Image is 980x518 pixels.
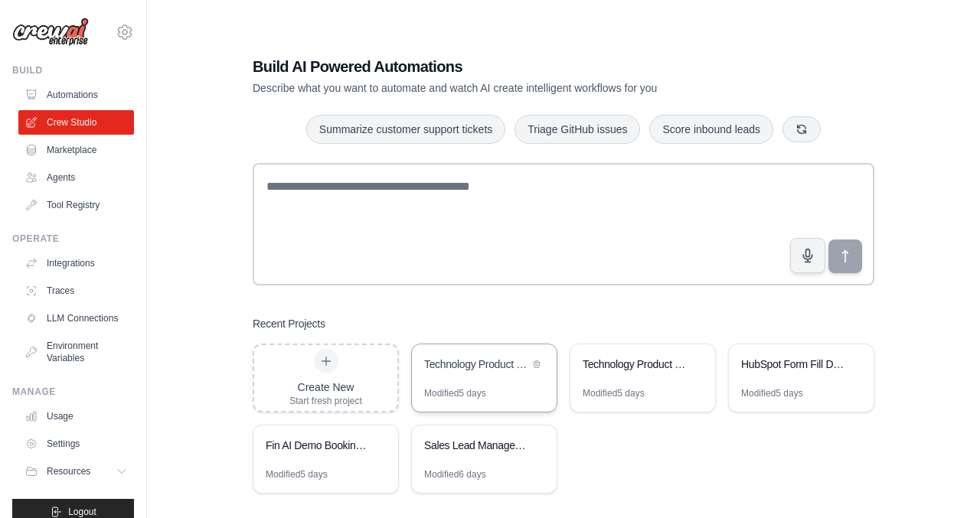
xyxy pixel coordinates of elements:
button: Summarize customer support tickets [306,115,505,144]
a: Marketplace [18,138,134,162]
div: Modified 5 days [266,468,328,481]
a: Integrations [18,251,134,275]
a: Usage [18,404,134,428]
button: Resources [18,459,134,484]
div: Modified 5 days [424,387,486,399]
h1: Build AI Powered Automations [253,56,767,77]
button: Delete project [529,357,544,372]
div: HubSpot Form Fill Data Enrichment [741,357,846,372]
a: Automations [18,83,134,107]
img: Logo [12,18,89,47]
div: Technology Product Research Automation [424,357,529,372]
a: Crew Studio [18,110,134,135]
div: Technology Product Research Automation [583,357,688,372]
div: Operate [12,233,134,245]
iframe: Chat Widget [903,445,980,518]
div: Modified 5 days [583,387,645,399]
button: Get new suggestions [782,116,821,142]
button: Triage GitHub issues [514,115,640,144]
div: Create New [289,380,362,395]
p: Describe what you want to automate and watch AI create intelligent workflows for you [253,80,767,96]
div: Manage [12,386,134,398]
span: Resources [47,465,90,477]
a: Settings [18,432,134,456]
button: Score inbound leads [649,115,773,144]
button: Click to speak your automation idea [790,238,825,273]
div: Sales Lead Management & Routing System [424,438,529,453]
h3: Recent Projects [253,316,325,331]
a: Environment Variables [18,334,134,370]
div: Modified 5 days [741,387,803,399]
a: Agents [18,165,134,190]
div: Start fresh project [289,395,362,407]
a: Tool Registry [18,193,134,217]
span: Logout [68,506,96,518]
a: LLM Connections [18,306,134,331]
a: Traces [18,279,134,303]
div: Fin AI Demo Booking Automation [266,438,371,453]
div: Modified 6 days [424,468,486,481]
div: Build [12,64,134,77]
